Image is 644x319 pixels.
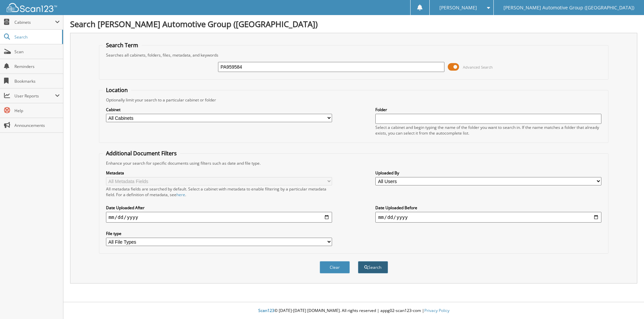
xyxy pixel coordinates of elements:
a: here [176,192,185,197]
label: Uploaded By [375,170,601,176]
label: Cabinet [106,107,332,112]
span: [PERSON_NAME] Automotive Group ([GEOGRAPHIC_DATA]) [503,6,634,10]
label: Date Uploaded Before [375,205,601,211]
label: Folder [375,107,601,112]
span: Announcements [14,123,60,128]
input: start [106,212,332,223]
button: Search [358,261,388,273]
label: File type [106,231,332,236]
span: Help [14,108,60,113]
span: Scan [14,49,60,55]
label: Metadata [106,170,332,176]
span: [PERSON_NAME] [439,6,477,10]
div: All metadata fields are searched by default. Select a cabinet with metadata to enable filtering b... [106,186,332,197]
label: Date Uploaded After [106,205,332,211]
div: © [DATE]-[DATE] [DOMAIN_NAME]. All rights reserved | appg02-scan123-com | [63,303,644,319]
div: Optionally limit your search to a particular cabinet or folder [103,97,605,103]
legend: Location [103,86,131,94]
span: Cabinets [14,19,55,25]
img: scan123-logo-white.svg [7,3,57,12]
input: end [375,212,601,223]
div: Enhance your search for specific documents using filters such as date and file type. [103,160,605,166]
a: Privacy Policy [424,308,449,313]
span: Bookmarks [14,78,60,84]
h1: Search [PERSON_NAME] Automotive Group ([GEOGRAPHIC_DATA]) [70,18,637,29]
iframe: Chat Widget [610,287,644,319]
span: Reminders [14,64,60,69]
span: Scan123 [258,308,274,313]
div: Select a cabinet and begin typing the name of the folder you want to search in. If the name match... [375,125,601,136]
span: Advanced Search [463,65,493,70]
div: Searches all cabinets, folders, files, metadata, and keywords [103,52,605,58]
legend: Additional Document Filters [103,150,180,157]
span: Search [14,34,59,40]
legend: Search Term [103,42,142,49]
span: User Reports [14,93,55,99]
button: Clear [320,261,350,273]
